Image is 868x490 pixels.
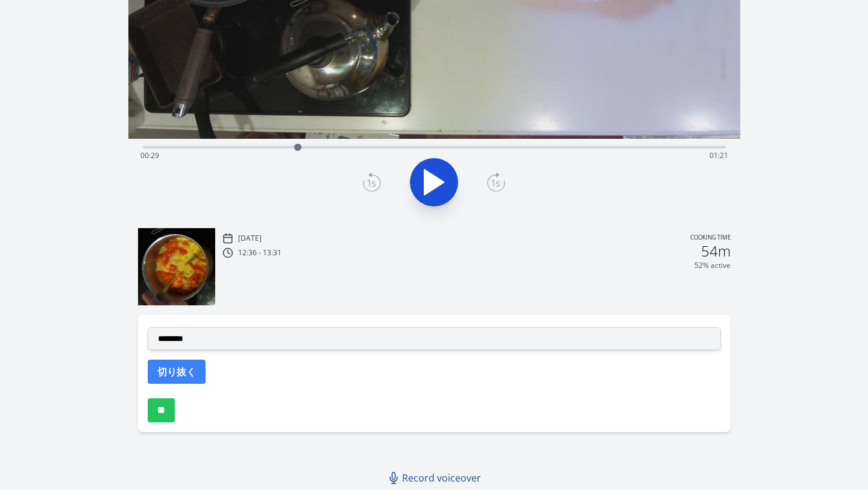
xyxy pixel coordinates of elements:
button: 切り抜く [148,360,206,384]
p: [DATE] [238,234,262,243]
p: Cooking time [690,233,731,244]
span: 01:21 [709,150,728,161]
span: Record voiceover [402,471,481,485]
img: 251004033725_thumb.jpeg [138,228,215,305]
p: 12:36 - 13:31 [238,248,281,258]
p: 52% active [694,261,731,270]
h2: 54m [701,244,731,258]
a: Record voiceover [383,466,488,490]
span: 00:29 [140,150,159,161]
